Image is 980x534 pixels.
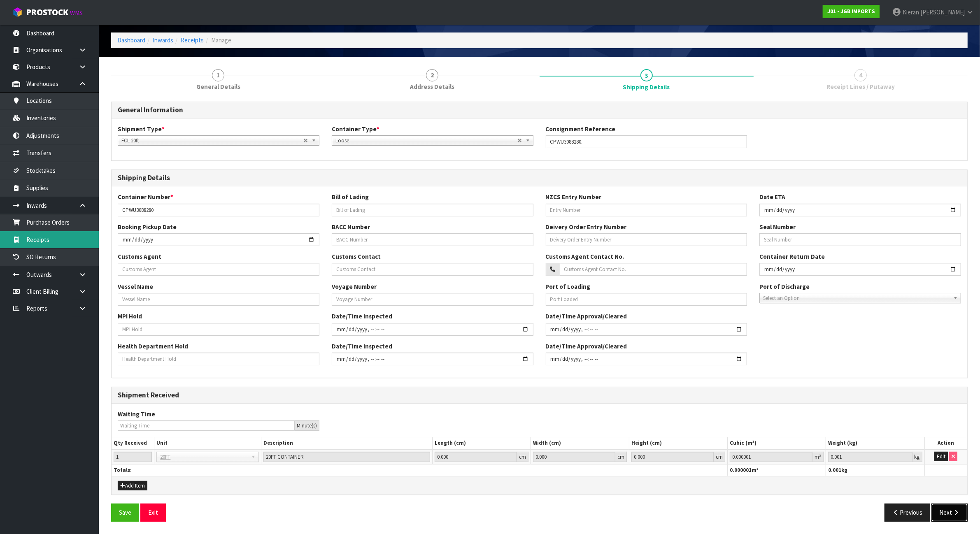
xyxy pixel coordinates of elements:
th: Totals: [112,464,728,476]
button: Add Item [118,481,147,491]
label: Booking Pickup Date [118,223,177,231]
input: Date/Time Inspected [332,323,533,336]
img: cube-alt.png [12,7,23,17]
div: kg [912,452,922,462]
span: Kieran [903,8,919,16]
input: Health Department Hold [118,353,319,365]
h3: Shipment Received [118,391,961,399]
span: Shipping Details [111,95,968,527]
strong: J01 - JGB IMPORTS [827,8,875,15]
th: m³ [728,464,826,476]
label: Date/Time Approval/Cleared [546,312,627,320]
input: Bill of Lading [332,204,533,216]
label: Date/Time Inspected [332,312,392,320]
label: NZCS Entry Number [546,193,602,201]
label: Container Number [118,193,173,201]
button: Previous [885,504,931,521]
input: Cubic [730,452,812,462]
span: ProStock [26,7,68,18]
th: Description [261,437,433,449]
input: Consignment Reference [546,135,747,148]
div: cm [714,452,725,462]
button: Exit [140,504,166,521]
div: Minute(s) [295,420,319,431]
input: Customs Agent [118,263,319,276]
span: 4 [854,69,867,81]
label: Health Department Hold [118,342,188,351]
th: Width (cm) [531,437,629,449]
a: Receipts [181,36,204,44]
input: Height [631,452,714,462]
label: Voyage Number [332,282,377,291]
div: m³ [812,452,824,462]
input: Cont. Bookin Date [118,233,319,246]
label: Date/Time Inspected [332,342,392,351]
input: Qty Received [114,452,152,462]
span: Loose [335,136,517,146]
label: Shipment Type [118,125,165,133]
label: BACC Number [332,223,370,231]
input: Customs Agent Contact No. [560,263,747,276]
span: 20FT [160,452,248,462]
input: Entry Number [546,204,747,216]
input: Width [533,452,615,462]
input: BACC Number [332,233,533,246]
small: WMS [70,9,83,17]
label: Date/Time Approval/Cleared [546,342,627,351]
span: 0.001 [828,467,841,474]
input: Length [435,452,517,462]
span: FCL-20ft [121,136,303,146]
button: Edit [934,452,948,462]
th: Action [924,437,967,449]
a: J01 - JGB IMPORTS [823,5,880,18]
span: 2 [426,69,438,81]
span: 0.000001 [730,467,752,474]
a: Dashboard [117,36,145,44]
label: Date ETA [759,193,785,201]
label: Bill of Lading [332,193,369,201]
th: Height (cm) [629,437,728,449]
label: Waiting Time [118,410,155,418]
label: Container Type [332,125,379,133]
label: Port of Discharge [759,282,810,291]
label: Vessel Name [118,282,153,291]
h3: General Information [118,106,961,114]
input: Description [263,452,430,462]
label: Seal Number [759,223,796,231]
span: Select an Option [763,293,950,303]
input: Date/Time Inspected [546,323,747,336]
input: Weight [828,452,912,462]
button: Save [111,504,139,521]
label: Port of Loading [546,282,591,291]
input: Port Loaded [546,293,747,306]
a: Inwards [153,36,173,44]
input: Date/Time Inspected [332,353,533,365]
span: General Details [196,82,240,91]
label: Container Return Date [759,252,825,261]
input: Container Return Date [759,263,961,276]
input: MPI Hold [118,323,319,336]
label: Customs Contact [332,252,381,261]
label: MPI Hold [118,312,142,320]
button: Next [931,504,968,521]
input: Voyage Number [332,293,533,306]
input: Vessel Name [118,293,319,306]
span: Address Details [410,82,454,91]
input: Seal Number [759,233,961,246]
span: Manage [211,36,231,44]
span: [PERSON_NAME] [920,8,965,16]
th: Qty Received [112,437,154,449]
input: Deivery Order Entry Number [546,233,747,246]
input: Customs Contact [332,263,533,276]
th: Length (cm) [433,437,531,449]
input: Container Number [118,204,319,216]
label: Customs Agent [118,252,161,261]
th: Cubic (m³) [728,437,826,449]
input: Date/Time Inspected [546,353,747,365]
th: Unit [154,437,261,449]
label: Deivery Order Entry Number [546,223,627,231]
label: Customs Agent Contact No. [546,252,624,261]
span: Receipt Lines / Putaway [826,82,895,91]
div: cm [615,452,627,462]
span: 3 [640,69,653,81]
